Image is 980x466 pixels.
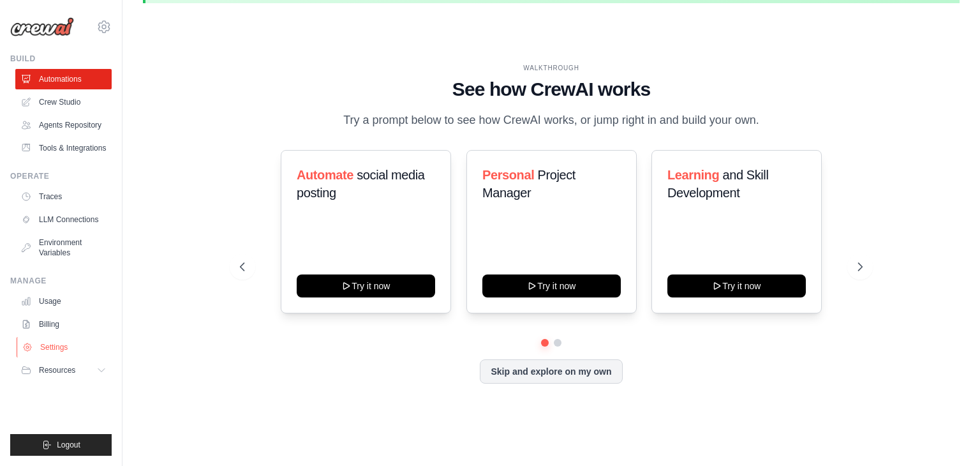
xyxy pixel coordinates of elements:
[10,434,112,456] button: Logout
[297,274,435,297] button: Try it now
[667,168,719,182] span: Learning
[15,186,112,207] a: Traces
[240,63,863,73] div: WALKTHROUGH
[15,138,112,158] a: Tools & Integrations
[39,365,75,375] span: Resources
[10,54,112,64] div: Build
[17,337,113,357] a: Settings
[482,274,621,297] button: Try it now
[10,171,112,181] div: Operate
[15,69,112,89] a: Automations
[337,111,766,130] p: Try a prompt below to see how CrewAI works, or jump right in and build your own.
[15,209,112,230] a: LLM Connections
[15,360,112,380] button: Resources
[15,232,112,263] a: Environment Variables
[15,314,112,334] a: Billing
[482,168,575,200] span: Project Manager
[667,274,806,297] button: Try it now
[15,291,112,312] a: Usage
[57,440,80,450] span: Logout
[297,168,353,182] span: Automate
[10,17,74,36] img: Logo
[482,168,534,182] span: Personal
[480,359,622,384] button: Skip and explore on my own
[15,115,112,135] a: Agents Repository
[240,78,863,101] h1: See how CrewAI works
[10,276,112,286] div: Manage
[15,92,112,112] a: Crew Studio
[297,168,425,200] span: social media posting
